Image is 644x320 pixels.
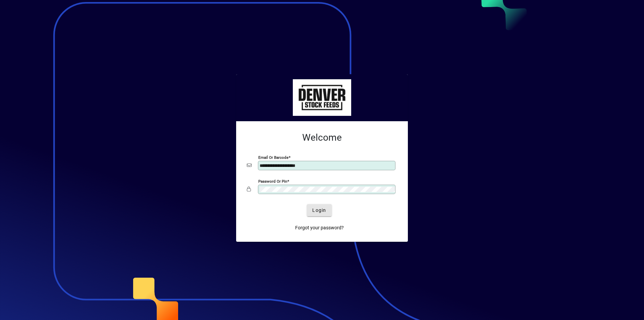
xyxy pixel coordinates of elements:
[295,224,344,231] span: Forgot your password?
[292,222,346,234] a: Forgot your password?
[247,132,397,143] h2: Welcome
[258,179,287,184] mat-label: Password or Pin
[312,207,326,214] span: Login
[307,204,331,216] button: Login
[258,155,288,160] mat-label: Email or Barcode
